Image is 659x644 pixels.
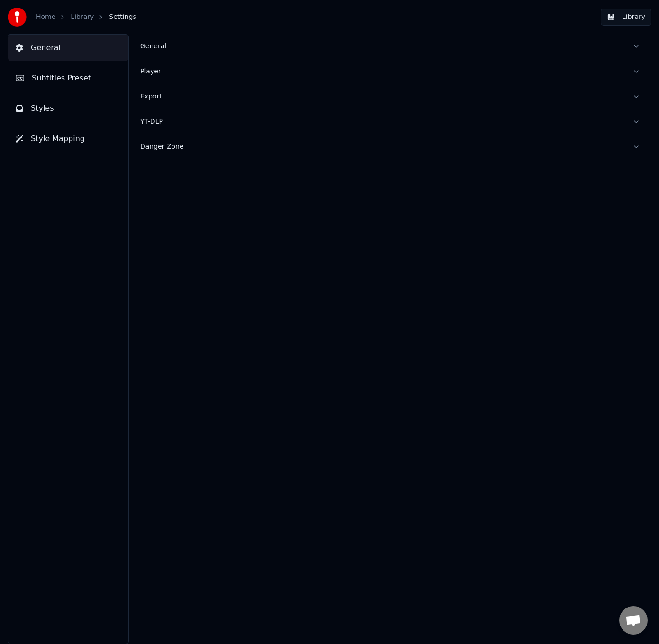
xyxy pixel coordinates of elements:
[140,42,625,51] div: General
[619,606,648,635] div: Open de chat
[8,65,128,91] button: Subtitles Preset
[71,12,94,22] a: Library
[109,12,136,22] span: Settings
[31,42,61,54] span: General
[36,12,136,22] nav: breadcrumb
[140,34,640,59] button: General
[140,67,625,76] div: Player
[31,133,85,144] span: Style Mapping
[140,117,625,126] div: YT-DLP
[36,12,55,22] a: Home
[140,84,640,109] button: Export
[31,103,54,114] span: Styles
[8,95,128,122] button: Styles
[8,8,27,27] img: youka
[140,92,625,101] div: Export
[140,134,640,159] button: Danger Zone
[140,59,640,84] button: Player
[601,9,651,26] button: Library
[8,35,128,61] button: General
[140,109,640,134] button: YT-DLP
[8,125,128,152] button: Style Mapping
[140,142,625,152] div: Danger Zone
[32,72,91,84] span: Subtitles Preset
